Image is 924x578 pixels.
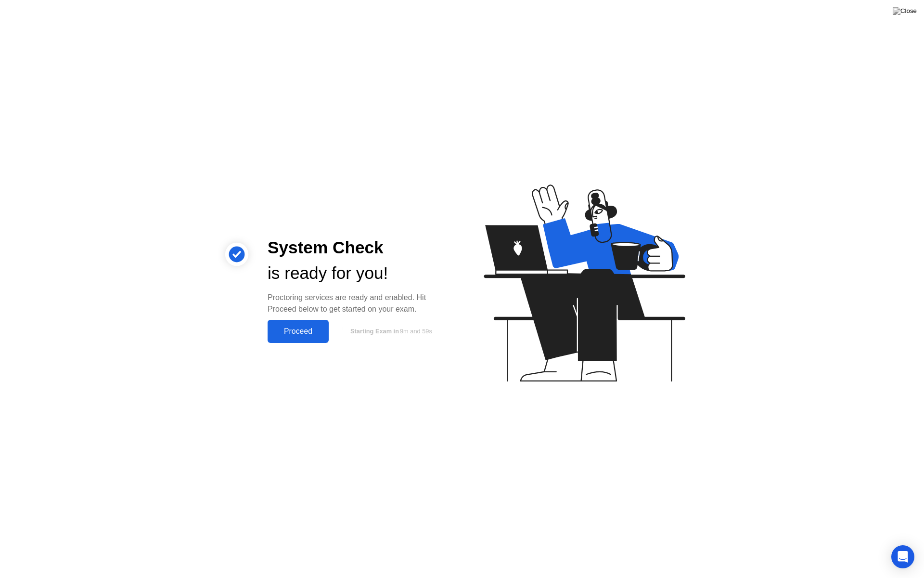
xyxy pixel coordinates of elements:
[268,261,447,286] div: is ready for you!
[334,322,447,341] button: Starting Exam in9m and 59s
[893,7,917,15] img: Close
[268,235,447,261] div: System Check
[268,292,447,315] div: Proctoring services are ready and enabled. Hit Proceed below to get started on your exam.
[400,328,432,335] span: 9m and 59s
[268,320,329,343] button: Proceed
[891,545,914,568] div: Open Intercom Messenger
[270,327,326,336] div: Proceed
